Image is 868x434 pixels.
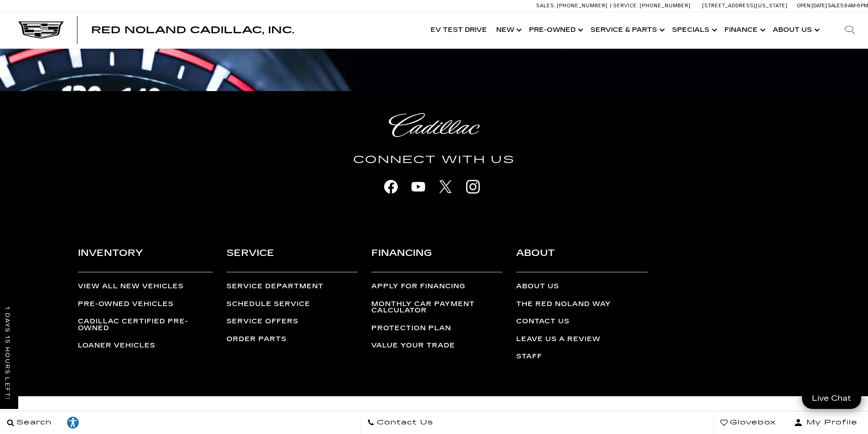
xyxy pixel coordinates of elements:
[492,12,524,48] a: New
[78,301,212,307] a: Pre-Owned Vehicles
[462,175,484,198] a: instagram
[371,342,503,349] a: Value Your Trade
[389,113,480,137] img: Cadillac Light Heritage Logo
[59,411,87,434] a: Explore your accessibility options
[828,3,844,9] span: Sales:
[613,3,638,9] span: Service:
[516,301,647,307] a: The Red Noland Way
[380,175,402,198] a: facebook
[802,388,861,409] a: Live Chat
[516,283,647,290] a: About Us
[516,245,647,272] h3: About
[375,416,433,429] span: Contact Us
[78,342,212,349] a: Loaner Vehicles
[516,353,647,360] a: Staff
[14,416,52,429] span: Search
[226,336,358,342] a: Order Parts
[783,411,868,434] button: Open user profile menu
[720,12,768,48] a: Finance
[832,12,868,48] div: Search
[586,12,668,48] a: Service & Parts
[78,245,212,272] h3: Inventory
[728,416,776,429] span: Glovebox
[426,12,492,48] a: EV Test Drive
[371,325,503,332] a: Protection Plan
[768,12,822,48] a: About Us
[59,416,87,429] div: Explore your accessibility options
[557,3,608,9] span: [PHONE_NUMBER]
[140,113,728,137] a: Cadillac Light Heritage Logo
[78,318,212,332] a: Cadillac Certified Pre-Owned
[18,21,64,39] img: Cadillac Dark Logo with Cadillac White Text
[78,283,212,290] a: View All New Vehicles
[610,3,693,8] a: Service: [PHONE_NUMBER]
[844,3,868,9] span: 9 AM-6 PM
[803,416,858,429] span: My Profile
[360,411,441,434] a: Contact Us
[226,301,358,307] a: Schedule Service
[640,3,691,9] span: [PHONE_NUMBER]
[226,318,358,325] a: Service Offers
[91,25,294,36] span: Red Noland Cadillac, Inc.
[434,175,457,198] a: X
[91,26,294,35] a: Red Noland Cadillac, Inc.
[807,393,856,403] span: Live Chat
[668,12,720,48] a: Specials
[536,3,610,8] a: Sales: [PHONE_NUMBER]
[524,12,586,48] a: Pre-Owned
[516,318,647,325] a: Contact Us
[407,175,430,198] a: youtube
[371,283,503,290] a: Apply for Financing
[226,283,358,290] a: Service Department
[371,245,503,272] h3: Financing
[713,411,783,434] a: Glovebox
[140,152,728,168] h4: Connect With Us
[371,301,503,314] a: Monthly Car Payment Calculator
[797,3,827,9] span: Open [DATE]
[226,245,358,272] h3: Service
[702,3,788,9] a: [STREET_ADDRESS][US_STATE]
[516,336,647,342] a: Leave Us a Review
[536,3,555,9] span: Sales:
